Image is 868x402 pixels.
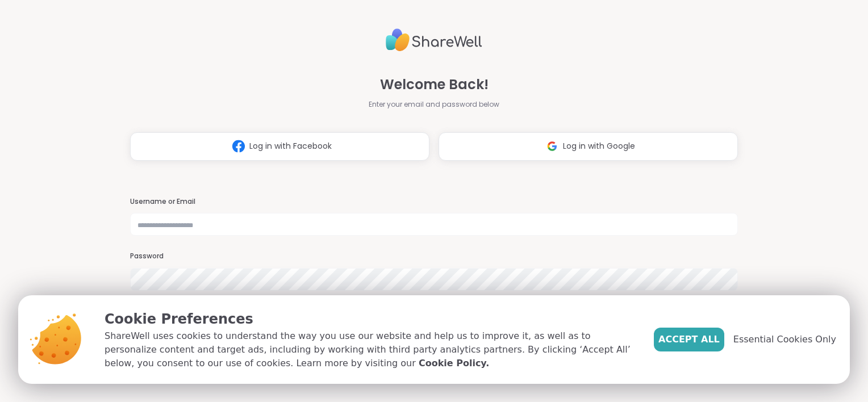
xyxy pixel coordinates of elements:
[105,309,636,329] p: Cookie Preferences
[130,293,738,303] a: Forgot Password?
[369,99,499,110] span: Enter your email and password below
[541,136,563,157] img: ShareWell Logomark
[563,140,635,152] span: Log in with Google
[380,74,489,95] span: Welcome Back!
[249,140,332,152] span: Log in with Facebook
[439,132,738,161] button: Log in with Google
[658,333,720,346] span: Accept All
[228,136,249,157] img: ShareWell Logomark
[130,252,738,261] h3: Password
[386,24,482,56] img: ShareWell Logo
[130,197,738,207] h3: Username or Email
[654,328,724,351] button: Accept All
[419,357,489,370] a: Cookie Policy.
[105,329,636,370] p: ShareWell uses cookies to understand the way you use our website and help us to improve it, as we...
[733,333,836,346] span: Essential Cookies Only
[130,132,429,161] button: Log in with Facebook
